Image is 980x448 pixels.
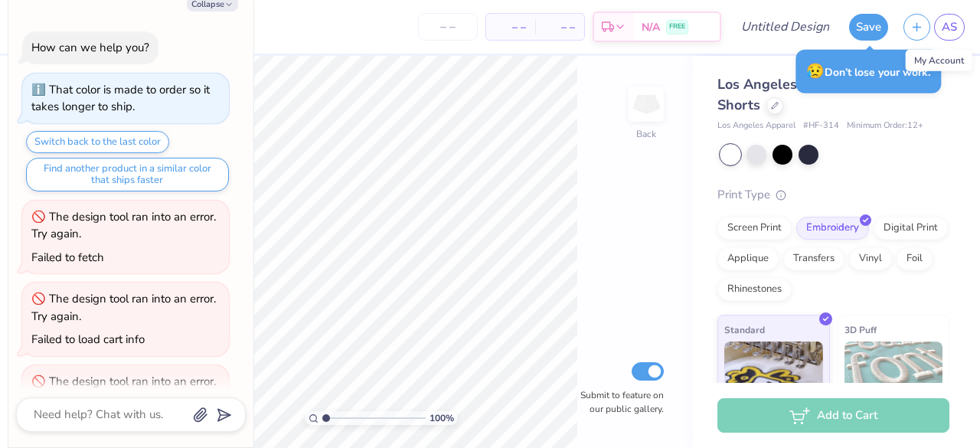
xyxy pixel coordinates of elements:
[729,11,841,42] input: Untitled Design
[572,388,664,416] label: Submit to feature on our public gallery.
[717,278,792,301] div: Rhinestones
[897,247,933,270] div: Foil
[717,119,795,132] span: Los Angeles Apparel
[844,342,943,418] img: 3D Puff
[31,82,210,115] div: That color is made to order so it takes longer to ship.
[724,342,823,418] img: Standard
[31,291,216,324] div: The design tool ran into an error. Try again.
[26,131,169,153] button: Switch back to the last color
[26,158,229,191] button: Find another product in a similar color that ships faster
[669,21,685,32] span: FREE
[631,89,661,119] img: Back
[717,247,779,270] div: Applique
[847,119,923,132] span: Minimum Order: 12 +
[717,75,917,114] span: Los Angeles Apparel Women's Shorts
[418,13,478,41] input: – –
[724,322,765,338] span: Standard
[844,322,877,338] span: 3D Puff
[803,119,839,132] span: # HF-314
[495,19,526,35] span: – –
[31,250,104,265] div: Failed to fetch
[906,50,972,71] div: My Account
[717,186,949,204] div: Print Type
[430,411,454,425] span: 100 %
[934,14,965,41] a: AS
[796,217,869,240] div: Embroidery
[783,247,844,270] div: Transfers
[544,19,575,35] span: – –
[31,332,145,347] div: Failed to load cart info
[849,247,892,270] div: Vinyl
[849,14,888,41] button: Save
[642,19,660,35] span: N/A
[636,127,656,141] div: Back
[942,18,957,36] span: AS
[31,40,149,55] div: How can we help you?
[717,217,792,240] div: Screen Print
[31,209,216,242] div: The design tool ran into an error. Try again.
[874,217,948,240] div: Digital Print
[31,374,216,407] div: The design tool ran into an error. Try again.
